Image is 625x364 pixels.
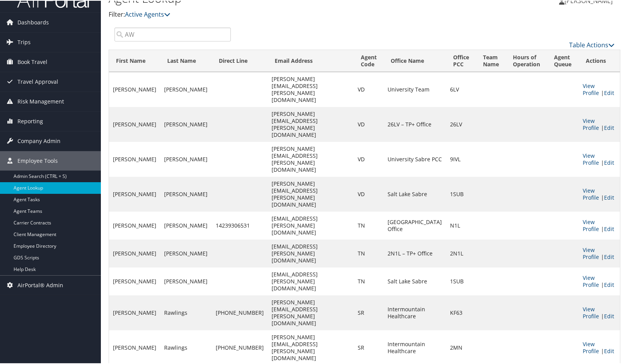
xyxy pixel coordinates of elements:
[384,267,446,295] td: Salt Lake Sabre
[268,239,354,267] td: [EMAIL_ADDRESS][PERSON_NAME][DOMAIN_NAME]
[17,71,58,91] span: Travel Approval
[114,27,231,41] input: Search
[384,295,446,329] td: Intermountain Healthcare
[160,176,211,211] td: [PERSON_NAME]
[268,141,354,176] td: [PERSON_NAME][EMAIL_ADDRESS][PERSON_NAME][DOMAIN_NAME]
[354,211,384,239] td: TN
[17,12,49,31] span: Dashboards
[268,295,354,329] td: [PERSON_NAME][EMAIL_ADDRESS][PERSON_NAME][DOMAIN_NAME]
[604,158,614,166] a: Edit
[109,211,160,239] td: [PERSON_NAME]
[354,106,384,141] td: VD
[109,267,160,295] td: [PERSON_NAME]
[160,71,211,106] td: [PERSON_NAME]
[476,49,506,71] th: Team Name: activate to sort column ascending
[17,32,31,51] span: Trips
[446,211,476,239] td: N1L
[579,295,620,329] td: |
[506,49,547,71] th: Hours of Operation: activate to sort column ascending
[583,217,599,232] a: View Profile
[109,71,160,106] td: [PERSON_NAME]
[547,49,578,71] th: Agent Queue: activate to sort column ascending
[354,267,384,295] td: TN
[17,111,43,130] span: Reporting
[384,239,446,267] td: 2N1L – TP+ Office
[109,49,160,71] th: First Name: activate to sort column ascending
[579,71,620,106] td: |
[384,106,446,141] td: 26LV – TP+ Office
[160,141,211,176] td: [PERSON_NAME]
[384,141,446,176] td: University Sabre PCC
[604,88,614,96] a: Edit
[268,71,354,106] td: [PERSON_NAME][EMAIL_ADDRESS][PERSON_NAME][DOMAIN_NAME]
[579,176,620,211] td: |
[604,280,614,288] a: Edit
[446,295,476,329] td: KF63
[17,275,63,294] span: AirPortal® Admin
[583,305,599,319] a: View Profile
[17,91,64,110] span: Risk Management
[583,151,599,166] a: View Profile
[109,176,160,211] td: [PERSON_NAME]
[212,211,268,239] td: 14239306531
[583,340,599,354] a: View Profile
[446,106,476,141] td: 26LV
[212,295,268,329] td: [PHONE_NUMBER]
[17,131,61,150] span: Company Admin
[446,71,476,106] td: 6LV
[109,295,160,329] td: [PERSON_NAME]
[125,9,170,18] a: Active Agents
[160,295,211,329] td: Rawlings
[446,239,476,267] td: 2N1L
[268,49,354,71] th: Email Address: activate to sort column ascending
[268,211,354,239] td: [EMAIL_ADDRESS][PERSON_NAME][DOMAIN_NAME]
[604,224,614,232] a: Edit
[579,49,620,71] th: Actions
[109,9,450,19] p: Filter:
[384,176,446,211] td: Salt Lake Sabre
[446,49,476,71] th: Office PCC: activate to sort column ascending
[109,239,160,267] td: [PERSON_NAME]
[604,193,614,200] a: Edit
[354,295,384,329] td: SR
[384,49,446,71] th: Office Name: activate to sort column ascending
[583,273,599,288] a: View Profile
[384,211,446,239] td: [GEOGRAPHIC_DATA] Office
[583,186,599,200] a: View Profile
[446,267,476,295] td: 1SUB
[212,49,268,71] th: Direct Line: activate to sort column ascending
[569,40,615,48] a: Table Actions
[160,49,211,71] th: Last Name: activate to sort column ascending
[160,267,211,295] td: [PERSON_NAME]
[109,106,160,141] td: [PERSON_NAME]
[160,211,211,239] td: [PERSON_NAME]
[583,81,599,96] a: View Profile
[384,71,446,106] td: University Team
[354,71,384,106] td: VD
[579,267,620,295] td: |
[579,141,620,176] td: |
[354,176,384,211] td: VD
[354,239,384,267] td: TN
[160,106,211,141] td: [PERSON_NAME]
[109,141,160,176] td: [PERSON_NAME]
[268,267,354,295] td: [EMAIL_ADDRESS][PERSON_NAME][DOMAIN_NAME]
[579,239,620,267] td: |
[17,150,58,170] span: Employee Tools
[160,239,211,267] td: [PERSON_NAME]
[354,49,384,71] th: Agent Code: activate to sort column ascending
[583,245,599,260] a: View Profile
[583,116,599,131] a: View Profile
[579,211,620,239] td: |
[354,141,384,176] td: VD
[17,52,47,71] span: Book Travel
[579,106,620,141] td: |
[446,141,476,176] td: 9IVL
[446,176,476,211] td: 1SUB
[604,123,614,131] a: Edit
[604,312,614,319] a: Edit
[268,176,354,211] td: [PERSON_NAME][EMAIL_ADDRESS][PERSON_NAME][DOMAIN_NAME]
[604,252,614,260] a: Edit
[268,106,354,141] td: [PERSON_NAME][EMAIL_ADDRESS][PERSON_NAME][DOMAIN_NAME]
[604,347,614,354] a: Edit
